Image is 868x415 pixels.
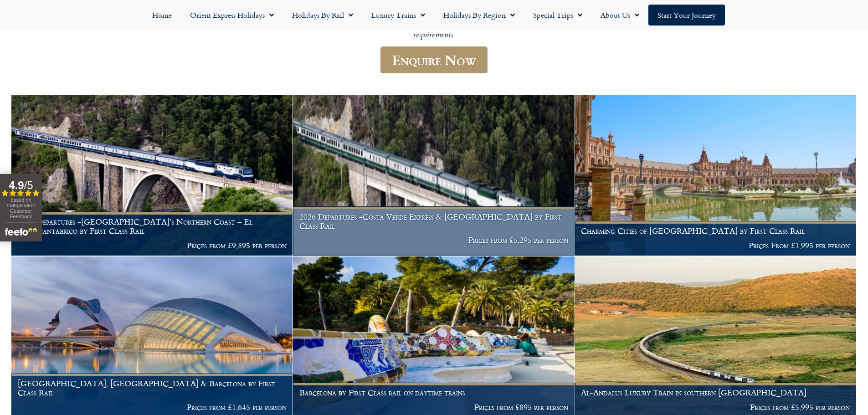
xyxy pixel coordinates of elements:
a: 2026 Departures -Costa Verde Express & [GEOGRAPHIC_DATA] by First Class Rail Prices from £5,295 p... [293,95,575,256]
a: Special Trips [524,5,591,26]
p: Prices from £895 per person [299,403,568,412]
a: Orient Express Holidays [181,5,283,26]
h1: Charming Cities of [GEOGRAPHIC_DATA] by First Class Rail [581,226,850,236]
p: Prices From £1,995 per person [581,241,850,250]
a: About Us [591,5,648,26]
p: Prices from £5,995 per person [581,403,850,412]
a: Enquire Now [380,46,488,73]
h1: Al-Andalus Luxury Train in southern [GEOGRAPHIC_DATA] [581,388,850,397]
h1: Barcelona by First Class rail on daytime trains [299,388,568,397]
a: Holidays by Region [434,5,524,26]
a: Charming Cities of [GEOGRAPHIC_DATA] by First Class Rail Prices From £1,995 per person [575,95,857,256]
p: Prices from £9,895 per person [18,241,287,250]
a: Home [143,5,181,26]
h1: [GEOGRAPHIC_DATA], [GEOGRAPHIC_DATA] & Barcelona by First Class Rail [18,379,287,397]
h1: 2026 Departures -Costa Verde Express & [GEOGRAPHIC_DATA] by First Class Rail [299,212,568,230]
p: Prices from £1,645 per person [18,403,287,412]
a: Holidays by Rail [283,5,362,26]
h1: 2025 Departures -[GEOGRAPHIC_DATA]’s Northern Coast – El Transcantábrico by First Class Rail [18,217,287,235]
a: 2025 Departures -[GEOGRAPHIC_DATA]’s Northern Coast – El Transcantábrico by First Class Rail Pric... [11,95,293,256]
p: Explore the best of what Spain has to offer via a unique rail journey. If you can’t find what you... [161,20,708,41]
a: Luxury Trains [362,5,434,26]
nav: Menu [5,5,863,26]
a: Start your Journey [648,5,725,26]
p: Prices from £5,295 per person [299,236,568,245]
